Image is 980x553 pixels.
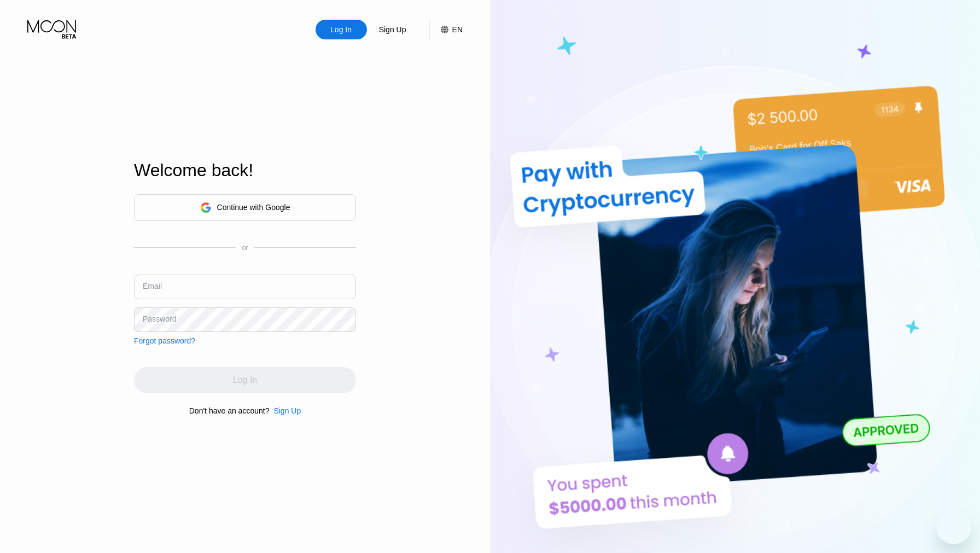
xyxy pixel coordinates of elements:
iframe: Button to launch messaging window [936,509,971,544]
div: EN [429,20,463,39]
div: Password [143,315,176,323]
div: Sign Up [378,24,407,35]
div: Log In [316,20,367,39]
div: Sign Up [269,406,301,415]
div: Continue with Google [134,194,356,221]
div: Log In [329,24,353,35]
div: or [242,244,248,252]
div: EN [452,25,463,34]
div: Forgot password? [134,336,195,345]
div: Don't have an account? [189,406,270,415]
div: Email [143,282,162,290]
div: Sign Up [367,20,418,39]
div: Welcome back! [134,160,356,181]
div: Sign Up [273,406,301,415]
div: Continue with Google [217,203,290,212]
